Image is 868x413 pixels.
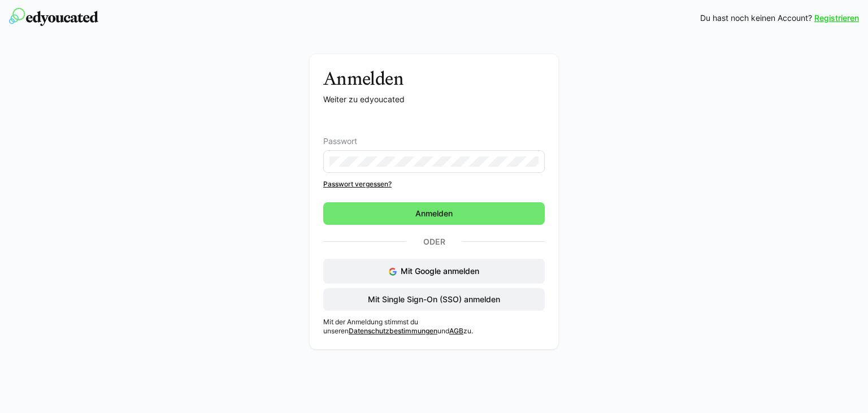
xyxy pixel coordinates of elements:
button: Mit Single Sign-On (SSO) anmelden [323,288,545,311]
button: Anmelden [323,202,545,225]
span: Passwort [323,137,357,146]
span: Du hast noch keinen Account? [700,12,812,24]
h3: Anmelden [323,68,545,89]
a: Datenschutzbestimmungen [349,327,437,335]
p: Mit der Anmeldung stimmst du unseren und zu. [323,318,545,336]
span: Anmelden [414,208,454,219]
a: Passwort vergessen? [323,180,545,189]
span: Mit Google anmelden [401,266,479,276]
a: AGB [449,327,463,335]
p: Weiter zu edyoucated [323,94,545,105]
img: edyoucated [9,8,98,26]
a: Registrieren [814,12,859,24]
button: Mit Google anmelden [323,259,545,284]
span: Mit Single Sign-On (SSO) anmelden [366,294,502,305]
p: Oder [406,234,462,250]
